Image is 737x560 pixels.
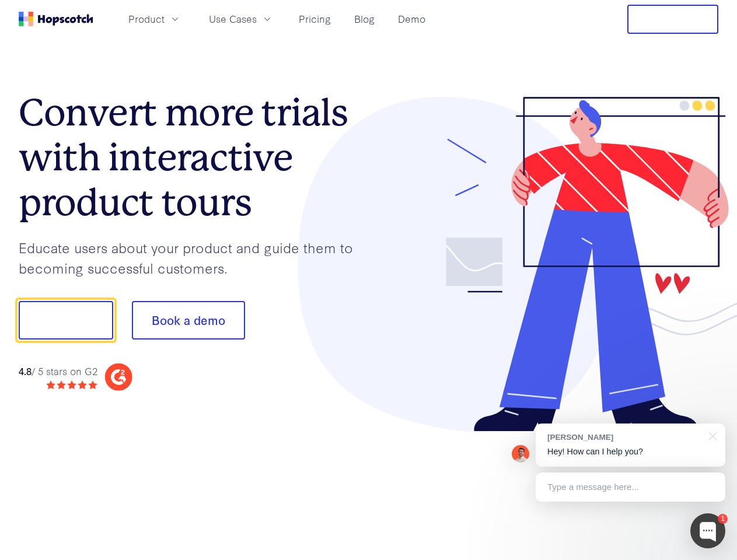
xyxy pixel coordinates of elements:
a: Demo [393,9,430,29]
p: Educate users about your product and guide them to becoming successful customers. [19,237,369,278]
h1: Convert more trials with interactive product tours [19,90,369,225]
a: Home [19,12,93,26]
img: Mark Spera [512,445,529,463]
div: [PERSON_NAME] [547,432,702,443]
span: Use Cases [209,12,257,26]
span: Product [128,12,165,26]
button: Product [121,9,188,29]
a: Pricing [294,9,336,29]
div: / 5 stars on G2 [19,364,97,379]
strong: 4.8 [19,364,32,377]
p: Hey! How can I help you? [547,446,714,458]
button: Book a demo [132,301,245,339]
div: 1 [718,514,728,524]
a: Blog [350,9,379,29]
div: Type a message here... [536,473,725,502]
button: Show me! [19,301,113,339]
button: Use Cases [202,9,280,29]
button: Free Trial [627,5,718,34]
